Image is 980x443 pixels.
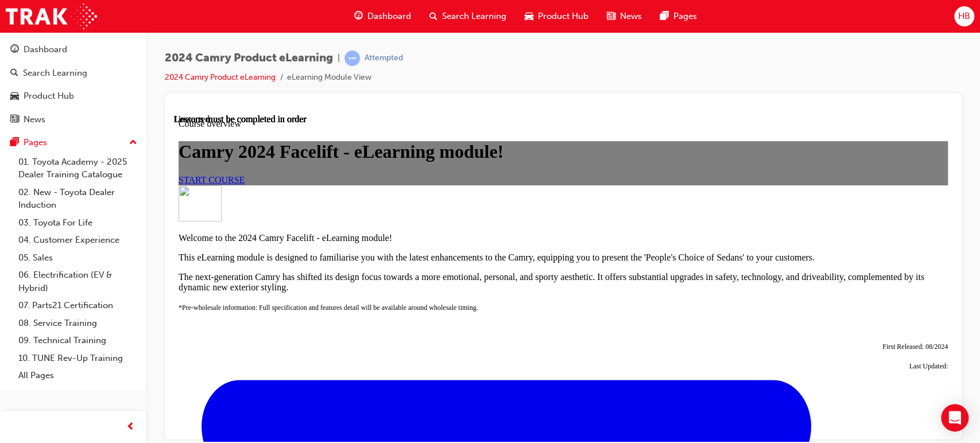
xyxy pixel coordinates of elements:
span: pages-icon [660,9,669,24]
span: pages-icon [10,138,19,148]
button: HB [954,6,974,26]
div: Dashboard [24,43,67,56]
a: 05. Sales [14,249,142,267]
a: Product Hub [5,86,142,107]
a: search-iconSearch Learning [420,5,516,28]
h1: Camry 2024 Facelift - eLearning module! [5,27,774,48]
a: news-iconNews [598,5,651,28]
img: Trak [6,3,97,29]
span: car-icon [525,9,533,24]
div: Open Intercom Messenger [941,404,969,432]
a: 03. Toyota For Life [14,214,142,232]
span: news-icon [607,9,615,24]
span: Last Updated: [735,248,774,256]
span: 2024 Camry Product eLearning [165,52,333,65]
span: HB [958,10,970,23]
span: guage-icon [10,45,19,55]
span: up-icon [129,135,137,150]
span: Product Hub [538,10,588,23]
a: START COURSE [5,61,71,71]
div: Search Learning [23,67,87,80]
a: 06. Electrification (EV & Hybrid) [14,266,142,297]
span: Dashboard [367,10,411,23]
a: car-iconProduct Hub [516,5,598,28]
button: Pages [5,132,142,153]
span: First Released: 08/2024 [708,228,774,236]
div: News [24,113,45,126]
a: guage-iconDashboard [345,5,420,28]
span: News [620,10,642,23]
a: Search Learning [5,63,142,84]
a: Dashboard [5,39,142,60]
a: 09. Technical Training [14,332,142,349]
a: 04. Customer Experience [14,231,142,249]
a: News [5,109,142,130]
p: This eLearning module is designed to familiarise you with the latest enhancements to the Camry, e... [5,138,774,149]
p: Welcome to the 2024 Camry Facelift - eLearning module! [5,119,774,129]
div: Attempted [365,53,403,64]
span: learningRecordVerb_ATTEMPT-icon [344,50,360,66]
span: prev-icon [126,420,135,434]
span: guage-icon [354,9,363,24]
a: 10. TUNE Rev-Up Training [14,349,142,367]
span: search-icon [429,9,437,24]
a: All Pages [14,367,142,384]
a: 07. Parts21 Certification [14,297,142,314]
a: pages-iconPages [651,5,706,28]
span: search-icon [10,68,18,79]
p: The next-generation Camry has shifted its design focus towards a more emotional, personal, and sp... [5,158,774,178]
span: *Pre-wholesale information: Full specification and features detail will be available around whole... [5,189,304,197]
a: 08. Service Training [14,314,142,332]
a: 01. Toyota Academy - 2025 Dealer Training Catalogue [14,153,142,184]
div: Pages [24,136,47,149]
div: Product Hub [24,90,74,103]
span: | [338,52,340,65]
span: car-icon [10,91,19,102]
a: 02. New - Toyota Dealer Induction [14,184,142,214]
button: DashboardSearch LearningProduct HubNews [5,37,142,132]
li: eLearning Module View [287,71,371,84]
span: Search Learning [442,10,506,23]
a: 2024 Camry Product eLearning [165,72,276,82]
span: Pages [673,10,697,23]
span: news-icon [10,115,19,125]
